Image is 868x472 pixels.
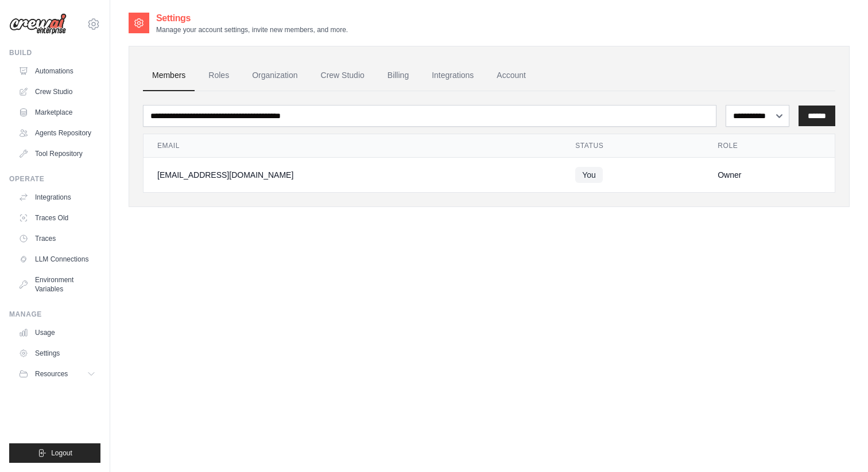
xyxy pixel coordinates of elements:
a: Crew Studio [312,60,374,91]
a: Crew Studio [14,83,100,101]
div: Operate [9,174,100,184]
th: Status [561,134,704,158]
h2: Settings [156,11,348,25]
div: [EMAIL_ADDRESS][DOMAIN_NAME] [157,169,548,181]
a: Traces Old [14,209,100,227]
a: Roles [199,60,238,91]
a: Integrations [423,60,483,91]
a: Billing [378,60,418,91]
a: Integrations [14,188,100,206]
p: Manage your account settings, invite new members, and more. [156,25,348,34]
span: You [575,167,603,183]
a: Agents Repository [14,124,100,142]
span: Resources [35,369,68,379]
a: Environment Variables [14,271,100,298]
th: Email [144,134,561,158]
a: Automations [14,62,100,80]
a: Traces [14,229,100,248]
div: Build [9,48,100,57]
a: LLM Connections [14,250,100,268]
a: Marketplace [14,103,100,122]
img: Logo [9,13,67,35]
div: Manage [9,310,100,319]
a: Members [143,60,195,91]
a: Settings [14,344,100,362]
a: Usage [14,323,100,342]
a: Tool Repository [14,145,100,163]
a: Organization [243,60,307,91]
button: Logout [9,443,100,463]
div: Owner [718,169,821,181]
span: Logout [51,448,72,458]
button: Resources [14,365,100,383]
th: Role [704,134,835,158]
a: Account [487,60,535,91]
